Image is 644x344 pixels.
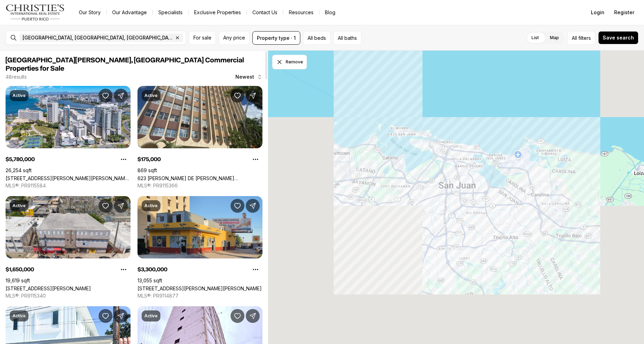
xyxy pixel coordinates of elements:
[283,8,319,17] a: Resources
[249,152,262,166] button: Property options
[12,93,26,98] p: Active
[333,31,361,45] button: All baths
[603,35,634,41] span: Save search
[235,74,254,80] span: Newest
[246,199,260,213] button: Share Property
[73,8,106,17] a: Our Story
[114,309,128,323] button: Share Property
[12,203,26,209] p: Active
[246,89,260,103] button: Share Property
[247,8,283,17] button: Contact Us
[189,8,246,17] a: Exclusive Properties
[193,35,211,41] span: For sale
[117,152,131,166] button: Property options
[114,89,128,103] button: Share Property
[303,31,331,45] button: All beds
[23,35,173,41] span: [GEOGRAPHIC_DATA], [GEOGRAPHIC_DATA], [GEOGRAPHIC_DATA]
[591,10,604,15] span: Login
[12,313,26,319] p: Active
[610,6,638,19] button: Register
[6,4,65,21] img: logo
[231,89,244,103] button: Save Property: 623 PONCE DE LEÓN #1201B
[249,263,262,276] button: Property options
[319,8,341,17] a: Blog
[567,31,595,45] button: Allfilters
[144,203,158,209] p: Active
[6,175,131,181] a: 51 MUÑOZ RIVERA AVE, CORNER LOS ROSALES, LAS PALMERAS ST, SAN JUAN PR, 00901
[114,199,128,213] button: Share Property
[598,31,638,44] button: Save search
[223,35,245,41] span: Any price
[189,31,216,45] button: For sale
[99,199,112,213] button: Save Property: 1108 LAS PALMAS AVE.
[219,31,250,45] button: Any price
[107,8,152,17] a: Our Advantage
[144,313,158,319] p: Active
[587,6,609,19] button: Login
[6,57,244,72] span: [GEOGRAPHIC_DATA][PERSON_NAME], [GEOGRAPHIC_DATA] Commercial Properties for Sale
[6,285,91,291] a: 1108 LAS PALMAS AVE., SAN JUAN PR, 00907
[272,55,307,69] button: Dismiss drawing
[231,309,244,323] button: Save Property: 414 MUÑOZ RIVERA AVE #6A & 6B
[153,8,188,17] a: Specialists
[252,31,300,45] button: Property type · 1
[614,10,634,15] span: Register
[526,32,544,44] label: List
[6,74,27,80] p: 48 results
[246,309,260,323] button: Share Property
[231,70,267,84] button: Newest
[99,89,112,103] button: Save Property: 51 MUÑOZ RIVERA AVE, CORNER LOS ROSALES, LAS PALMERAS ST
[99,309,112,323] button: Save Property: #709 CALLE SAN JUAN
[137,175,262,181] a: 623 PONCE DE LEÓN #1201B, SAN JUAN PR, 00917
[572,34,577,42] span: All
[231,199,244,213] button: Save Property: 173 CALLE SAN JORGE
[144,93,158,98] p: Active
[578,34,591,42] span: filters
[137,285,262,291] a: 173 CALLE SAN JORGE, SAN JUAN PR, 00911
[544,32,564,44] label: Map
[117,263,131,276] button: Property options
